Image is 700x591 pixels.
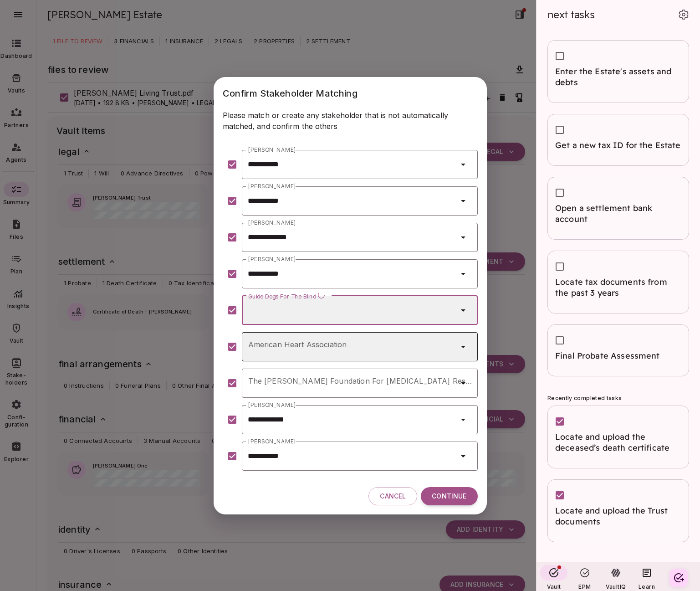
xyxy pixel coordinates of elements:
[223,88,358,99] span: Confirm Stakeholder Matching
[669,569,688,587] button: Create your first task
[380,492,406,500] span: Cancel
[555,350,681,361] span: Final Probate Assessment
[421,487,477,505] button: Continue
[248,182,296,190] label: [PERSON_NAME]
[547,8,595,21] span: next tasks
[248,292,325,301] label: Guide Dogs For The Blind
[248,219,296,226] label: [PERSON_NAME]
[555,140,681,151] span: Get a new tax ID for the Estate
[555,432,681,453] span: Locate and upload the deceased’s death certificate
[248,146,296,154] label: [PERSON_NAME]
[248,255,296,263] label: [PERSON_NAME]
[248,401,296,409] label: [PERSON_NAME]
[547,583,561,590] span: Vault
[555,505,681,527] span: Locate and upload the Trust documents
[639,583,655,590] span: Learn
[555,203,681,225] span: Open a settlement bank account
[248,437,296,445] label: [PERSON_NAME]
[578,583,591,590] span: EPM
[547,395,622,401] span: Recently completed tasks
[368,487,417,505] button: Cancel
[606,583,626,590] span: VaultIQ
[432,492,466,500] span: Continue
[555,277,681,298] span: Locate tax documents from the past 3 years
[223,111,451,131] span: Please match or create any stakeholder that is not automatically matched, and confirm the others
[555,66,681,88] span: Enter the Estate's assets and debts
